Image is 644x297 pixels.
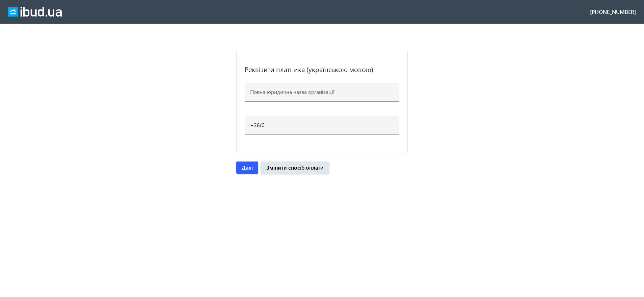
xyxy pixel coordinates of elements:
img: ibud_full_logo_white.svg [8,7,62,17]
input: Повна юридична назва організації [250,88,394,95]
button: Далі [236,162,258,174]
span: Далі [242,164,253,171]
span: Змінити спосіб оплати [266,164,324,171]
h2: Реквізити платника (українською мовою) [245,64,399,74]
input: Телефон для податкової накладної [250,121,394,128]
button: Змінити спосіб оплати [261,162,329,174]
div: [PHONE_NUMBER] [590,8,636,16]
